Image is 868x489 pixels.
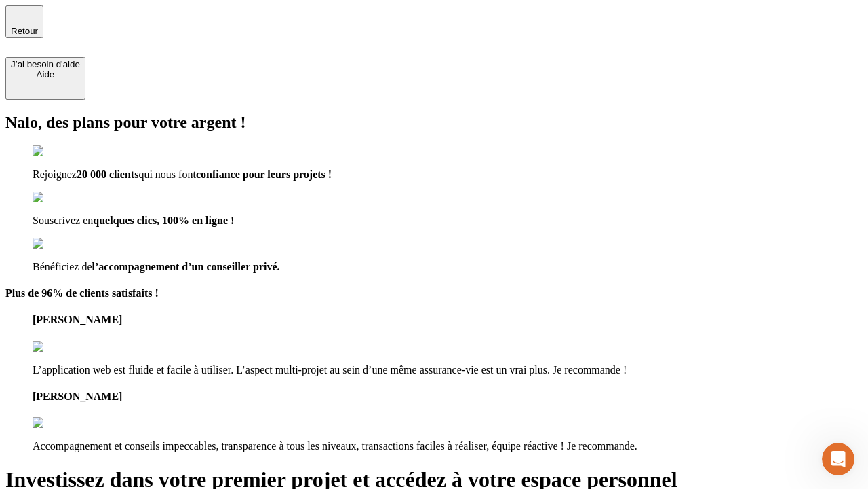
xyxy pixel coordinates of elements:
span: Retour [11,26,38,36]
div: Aide [11,69,80,79]
button: J’ai besoin d'aideAide [5,57,85,100]
h2: Nalo, des plans pour votre argent ! [5,113,863,132]
span: quelques clics, 100% en ligne ! [93,215,234,226]
span: confiance pour leurs projets ! [196,168,332,180]
span: qui nous font [138,168,195,180]
span: Bénéficiez de [33,261,92,272]
span: Rejoignez [33,168,77,180]
p: L’application web est fluide et facile à utiliser. L’aspect multi-projet au sein d’une même assur... [33,364,863,376]
button: Retour [5,5,43,38]
h4: [PERSON_NAME] [33,391,863,403]
span: l’accompagnement d’un conseiller privé. [92,261,280,272]
img: reviews stars [33,417,100,429]
iframe: Intercom live chat [822,443,854,475]
h4: Plus de 96% de clients satisfaits ! [5,287,863,300]
h4: [PERSON_NAME] [33,314,863,326]
span: Souscrivez en [33,215,93,226]
img: checkmark [33,192,91,204]
img: checkmark [33,238,91,250]
img: checkmark [33,145,91,158]
div: J’ai besoin d'aide [11,59,80,69]
img: reviews stars [33,341,100,353]
span: 20 000 clients [77,168,139,180]
p: Accompagnement et conseils impeccables, transparence à tous les niveaux, transactions faciles à r... [33,440,863,452]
